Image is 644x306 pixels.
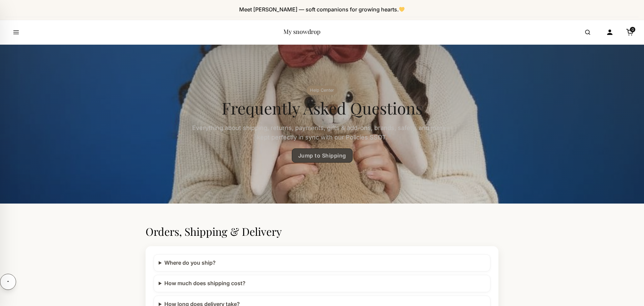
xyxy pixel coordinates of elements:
[7,23,25,42] button: Open menu
[630,27,635,32] span: 0
[159,259,485,267] summary: Where do you ship?
[5,3,639,17] div: Announcement
[578,23,597,42] button: Open search
[602,25,617,40] a: Account
[159,279,485,288] summary: How much does shipping cost?
[399,7,405,12] img: 💛
[146,225,498,238] h2: Orders, Shipping & Delivery
[283,28,320,36] a: My snowdrop
[239,6,405,13] span: Meet [PERSON_NAME] — soft companions for growing hearts.
[623,25,637,40] a: Cart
